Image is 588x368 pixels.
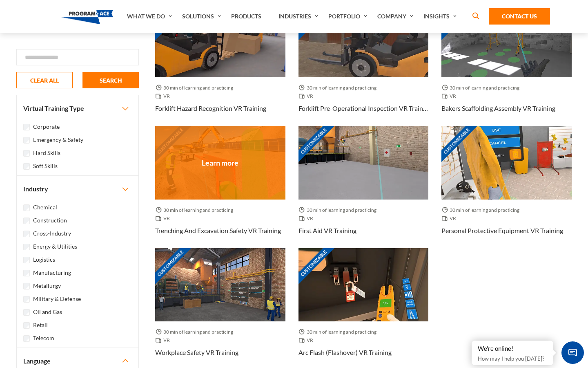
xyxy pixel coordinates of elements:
label: Hard Skills [33,148,60,157]
input: Corporate [23,124,30,130]
span: 30 min of learning and practicing [298,206,380,214]
span: VR [155,92,173,100]
label: Oil and Gas [33,307,62,316]
h3: Forklift Hazard Recognition VR Training [155,103,266,113]
input: Energy & Utilities [23,244,30,250]
input: Chemical [23,204,30,211]
span: 30 min of learning and practicing [155,328,236,336]
span: 30 min of learning and practicing [298,328,380,336]
label: Telecom [33,334,54,343]
input: Oil and Gas [23,309,30,316]
h3: Arc Flash (Flashover) VR Training [298,348,392,357]
img: Program-Ace [61,10,113,24]
h3: Trenching and Excavation Safety VR Training [155,226,281,236]
h3: Bakers Scaffolding Assembly VR Training [441,103,555,113]
div: We're online! [478,345,547,353]
input: Emergency & Safety [23,137,30,144]
span: 30 min of learning and practicing [298,84,380,92]
label: Soft Skills [33,162,58,171]
input: Logistics [23,257,30,263]
a: Customizable Thumbnail - Forklift Hazard Recognition VR Training 30 min of learning and practicin... [155,4,285,126]
span: 30 min of learning and practicing [441,206,523,214]
h3: Personal Protective Equipment VR Training [441,226,563,236]
label: Military & Defense [33,294,81,303]
span: VR [441,214,459,222]
a: Customizable Thumbnail - Bakers Scaffolding Assembly VR Training 30 min of learning and practicin... [441,4,572,126]
label: Metallurgy [33,281,61,290]
input: Soft Skills [23,163,30,170]
a: Contact Us [489,8,550,25]
span: VR [298,92,316,100]
label: Corporate [33,122,60,131]
label: Retail [33,321,48,330]
button: Industry [17,176,138,202]
label: Energy & Utilities [33,242,77,251]
p: How may I help you [DATE]? [478,354,547,364]
span: VR [298,336,316,344]
span: 30 min of learning and practicing [155,84,236,92]
input: Manufacturing [23,270,30,276]
a: Customizable Thumbnail - Personal Protective Equipment VR Training 30 min of learning and practic... [441,126,572,248]
span: VR [441,92,459,100]
span: VR [155,336,173,344]
input: Cross-Industry [23,231,30,237]
span: Chat Widget [561,341,584,364]
label: Chemical [33,203,57,212]
label: Construction [33,216,67,225]
span: 30 min of learning and practicing [441,84,523,92]
h3: First Aid VR Training [298,226,356,236]
input: Telecom [23,335,30,342]
input: Metallurgy [23,283,30,289]
input: Hard Skills [23,150,30,157]
input: Construction [23,218,30,224]
h3: Forklift Pre-Operational Inspection VR Training [298,103,429,113]
input: Military & Defense [23,296,30,303]
button: Virtual Training Type [17,95,138,121]
a: Customizable Thumbnail - First Aid VR Training 30 min of learning and practicing VR First Aid VR ... [298,126,429,248]
span: VR [298,214,316,222]
label: Emergency & Safety [33,135,83,144]
h3: Workplace Safety VR Training [155,348,238,357]
a: Customizable Thumbnail - Forklift Pre-Operational Inspection VR Training 30 min of learning and p... [298,4,429,126]
span: VR [155,214,173,222]
a: Customizable Thumbnail - Trenching and Excavation Safety VR Training 30 min of learning and pract... [155,126,285,248]
span: 30 min of learning and practicing [155,206,236,214]
label: Logistics [33,255,55,264]
input: Retail [23,322,30,329]
label: Manufacturing [33,268,71,277]
button: CLEAR ALL [16,72,73,88]
label: Cross-Industry [33,229,71,238]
